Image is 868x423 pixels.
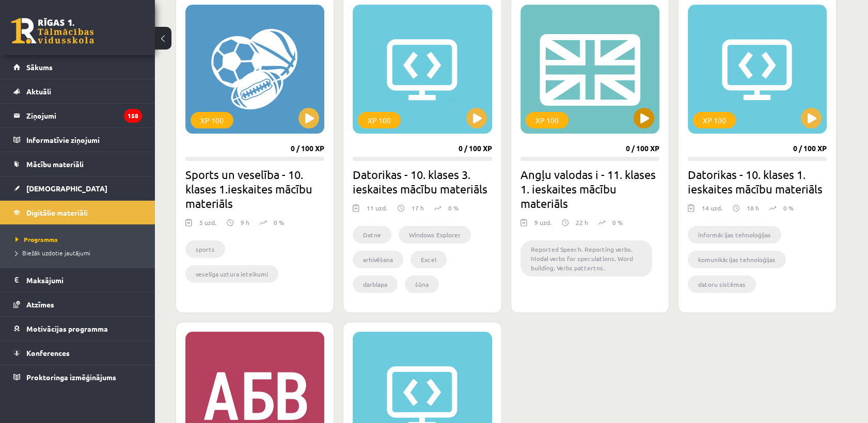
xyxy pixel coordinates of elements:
[26,208,88,217] span: Digitālie materiāli
[688,251,786,268] li: komunikācijas tehnoloģijas
[241,218,249,227] p: 9 h
[13,268,142,292] a: Maksājumi
[411,251,447,268] li: Excel
[353,275,398,293] li: darblapa
[15,248,145,257] a: Biežāk uzdotie jautājumi
[688,275,756,293] li: datoru sistēmas
[534,218,551,233] div: 9 uzd.
[520,167,659,210] h2: Angļu valodas i - 11. klases 1. ieskaites mācību materiāls
[13,79,142,103] a: Aktuāli
[26,268,142,292] legend: Maksājumi
[26,104,142,127] legend: Ziņojumi
[185,265,278,283] li: veselīga uztura ieteikumi
[353,167,492,196] h2: Datorikas - 10. klases 3. ieskaites mācību materiāls
[13,104,142,127] a: Ziņojumi158
[13,317,142,340] a: Motivācijas programma
[199,218,216,233] div: 5 uzd.
[353,226,391,243] li: Datne
[26,300,54,309] span: Atzīmes
[191,112,233,128] div: XP 100
[353,251,403,268] li: arhivēšana
[15,235,145,244] a: Programma
[747,203,759,213] p: 18 h
[15,235,58,243] span: Programma
[26,62,53,72] span: Sākums
[13,152,142,176] a: Mācību materiāli
[185,240,225,258] li: sports
[26,128,142,152] legend: Informatīvie ziņojumi
[13,201,142,224] a: Digitālie materiāli
[412,203,424,213] p: 17 h
[526,112,569,128] div: XP 100
[612,218,623,227] p: 0 %
[358,112,401,128] div: XP 100
[274,218,284,227] p: 0 %
[11,18,94,44] a: Rīgas 1. Tālmācības vidusskola
[13,128,142,152] a: Informatīvie ziņojumi
[185,167,324,210] h2: Sports un veselība - 10. klases 1.ieskaites mācību materiāls
[405,275,439,293] li: šūna
[13,365,142,389] a: Proktoringa izmēģinājums
[702,203,722,219] div: 14 uzd.
[399,226,471,243] li: Windows Explorer
[576,218,588,227] p: 22 h
[13,55,142,79] a: Sākums
[15,249,90,257] span: Biežāk uzdotie jautājumi
[26,324,108,333] span: Motivācijas programma
[26,348,70,357] span: Konferences
[26,372,116,382] span: Proktoringa izmēģinājums
[367,203,387,219] div: 11 uzd.
[26,184,107,193] span: [DEMOGRAPHIC_DATA]
[783,203,794,213] p: 0 %
[688,226,781,243] li: informācijas tehnoloģijas
[26,159,84,169] span: Mācību materiāli
[13,341,142,365] a: Konferences
[688,167,827,196] h2: Datorikas - 10. klases 1. ieskaites mācību materiāls
[693,112,736,128] div: XP 100
[13,292,142,316] a: Atzīmes
[124,109,142,123] i: 158
[448,203,459,213] p: 0 %
[520,240,652,276] li: Reported Speech. Reporting verbs. Modal verbs for speculations. Word building. Verbs pattertns.
[13,176,142,200] a: [DEMOGRAPHIC_DATA]
[26,87,51,96] span: Aktuāli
